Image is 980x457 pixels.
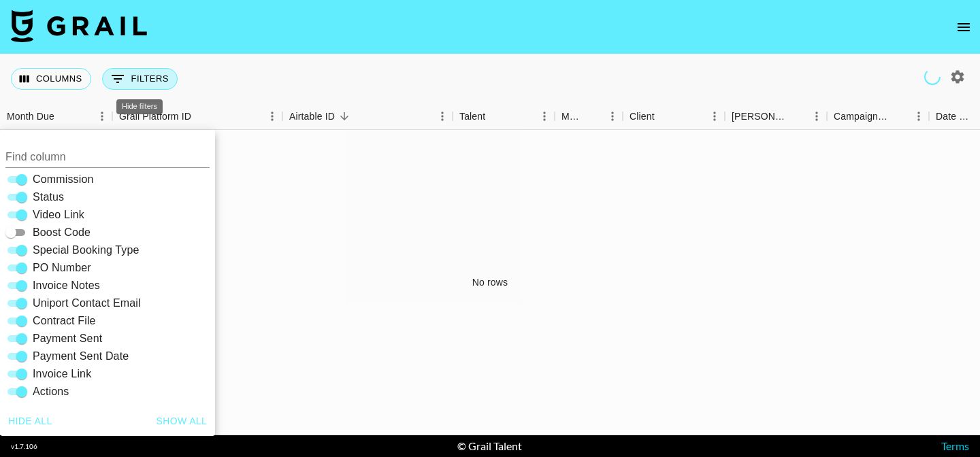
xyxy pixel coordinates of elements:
[116,99,163,114] div: Hide filters
[950,14,977,41] button: open drawer
[459,103,485,130] div: Talent
[151,409,213,434] button: Show all
[262,106,282,126] button: Menu
[11,68,91,90] button: Select columns
[732,103,787,130] div: [PERSON_NAME]
[936,103,975,130] div: Date Created
[583,107,602,126] button: Sort
[630,103,655,130] div: Client
[191,107,210,126] button: Sort
[33,277,100,294] span: Invoice Notes
[289,103,335,130] div: Airtable ID
[92,106,112,126] button: Menu
[655,107,674,126] button: Sort
[119,103,191,130] div: Grail Platform ID
[33,313,96,329] span: Contract File
[5,146,210,168] input: Column title
[806,106,827,126] button: Menu
[827,103,929,130] div: Campaign (Type)
[33,260,91,276] span: PO Number
[787,107,806,126] button: Sort
[33,348,129,365] span: Payment Sent Date
[33,171,94,188] span: Commission
[534,106,555,126] button: Menu
[33,366,91,382] span: Invoice Link
[282,103,453,130] div: Airtable ID
[11,10,147,42] img: Grail Talent
[7,103,54,130] div: Month Due
[889,107,909,126] button: Sort
[102,68,178,90] button: Show filters
[453,103,555,130] div: Talent
[834,103,889,130] div: Campaign (Type)
[432,106,453,126] button: Menu
[561,103,583,130] div: Manager
[112,103,282,130] div: Grail Platform ID
[725,103,827,130] div: Booker
[54,107,73,126] button: Sort
[485,107,504,126] button: Sort
[924,69,941,85] span: Refreshing users, talent, clients, campaigns, managers...
[33,207,84,223] span: Video Link
[3,409,58,434] button: Hide all
[909,106,929,126] button: Menu
[33,224,91,241] span: Boost Code
[33,189,64,205] span: Status
[555,103,623,130] div: Manager
[623,103,725,130] div: Client
[941,439,969,452] a: Terms
[33,295,141,311] span: Uniport Contact Email
[335,107,354,126] button: Sort
[33,384,69,400] span: Actions
[11,442,37,451] div: v 1.7.106
[457,439,522,453] div: © Grail Talent
[704,106,725,126] button: Menu
[33,331,102,347] span: Payment Sent
[33,242,140,258] span: Special Booking Type
[602,106,623,126] button: Menu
